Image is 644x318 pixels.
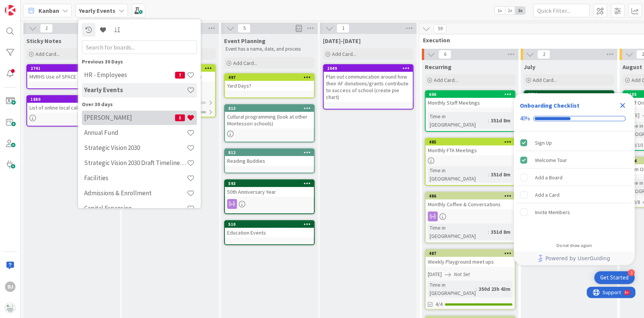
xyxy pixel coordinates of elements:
[224,37,266,45] span: Event Planning
[5,5,15,15] img: Visit kanbanzone.com
[535,190,559,199] div: Add a Card
[27,72,116,82] div: MVRHS Use of SPACE
[429,251,515,256] div: 487
[515,7,525,14] span: 3x
[323,37,361,45] span: 2025-2026
[535,156,567,165] div: Welcome Tour
[524,91,613,98] div: 2701
[426,139,515,145] div: 485
[225,105,314,128] div: 813Cultural programming (look at other Montessori schools)
[324,65,413,72] div: 2049
[225,156,314,166] div: Reading Buddies
[226,46,313,52] p: Event has a name, date, and process
[35,51,60,57] span: Add Card...
[524,63,535,71] span: July
[26,64,117,89] a: 2741MVRHS Use of SPACE
[26,95,117,127] a: 1880List of online local calendars
[633,141,643,149] span: 0/10
[175,72,185,79] span: 7
[225,180,314,197] div: 59350th Anniversary Year
[38,3,42,9] div: 9+
[225,187,314,197] div: 50th Anniversary Year
[495,7,505,14] span: 1x
[5,303,15,313] img: avatar
[225,228,314,238] div: Education Events
[426,257,515,267] div: Weekly Playground meet ups
[524,91,613,108] div: 2701[GEOGRAPHIC_DATA] - [DATE]
[224,148,315,173] a: 812Reading Buddies
[79,7,115,14] b: Yearly Events
[489,228,512,236] div: 351d 8m
[517,187,632,203] div: Add a Card is incomplete.
[426,199,515,209] div: Monthly Coffee & Conversations
[520,115,629,122] div: Checklist progress: 40%
[426,91,515,98] div: 606
[429,193,515,199] div: 486
[337,24,349,33] span: 1
[84,205,187,212] h4: Capital Expansion
[225,105,314,112] div: 813
[434,77,458,83] span: Add Card...
[425,90,515,132] a: 606Monthly Staff MeetingsTime in [GEOGRAPHIC_DATA]:351d 8m
[82,100,197,108] div: Over 30 days
[224,73,315,98] a: 497Yard Days?
[428,281,476,297] div: Time in [GEOGRAPHIC_DATA]
[225,149,314,166] div: 812Reading Buddies
[489,116,512,125] div: 351d 8m
[533,77,557,83] span: Add Card...
[84,71,175,79] h4: HR - Employees
[628,269,635,276] div: 3
[84,114,175,122] h4: [PERSON_NAME]
[476,285,477,293] span: :
[518,252,631,265] a: Powered by UserGuiding
[228,106,314,111] div: 813
[433,24,446,33] span: 59
[426,139,515,155] div: 485Monthly FTA Meetings
[633,198,640,206] span: 0/8
[324,72,413,102] div: Plan out communication around how their AF donations/grants contribute to success of school (crea...
[332,51,356,57] span: Add Card...
[556,242,592,249] div: Do not show again
[477,285,512,293] div: 350d 23h 43m
[225,180,314,187] div: 593
[84,159,187,167] h4: Strategic Vision 2030 Draft Timeline [DATE]
[435,300,443,308] span: 4/4
[426,91,515,108] div: 606Monthly Staff Meetings
[225,74,314,81] div: 497
[616,99,629,111] div: Close Checklist
[535,173,563,182] div: Add a Board
[438,50,451,59] span: 6
[84,129,187,137] h4: Annual Fund
[428,270,442,278] span: [DATE]
[38,6,59,15] span: Kanban
[488,170,489,179] span: :
[233,60,257,66] span: Add Card...
[429,139,515,145] div: 485
[27,96,116,103] div: 1880
[425,138,515,186] a: 485Monthly FTA MeetingsTime in [GEOGRAPHIC_DATA]:351d 8m
[622,63,642,71] span: August
[27,96,116,113] div: 1880List of online local calendars
[537,50,550,59] span: 2
[426,250,515,267] div: 487Weekly Playground meet ups
[27,103,116,113] div: List of online local calendars
[535,208,570,217] div: Invite Members
[514,131,635,238] div: Checklist items
[224,220,315,245] a: 510Education Events
[31,66,116,71] div: 2741
[426,98,515,108] div: Monthly Staff Meetings
[82,58,197,66] div: Previous 30 Days
[528,92,613,97] div: 2701
[26,37,61,45] span: Sticky Notes
[517,134,632,151] div: Sign Up is complete.
[428,166,488,183] div: Time in [GEOGRAPHIC_DATA]
[454,271,470,278] i: Not Set
[600,274,629,281] div: Get Started
[488,228,489,236] span: :
[228,222,314,227] div: 510
[31,97,116,102] div: 1880
[175,114,185,121] span: 5
[84,174,187,182] h4: Facilities
[84,144,187,152] h4: Strategic Vision 2030
[225,221,314,228] div: 510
